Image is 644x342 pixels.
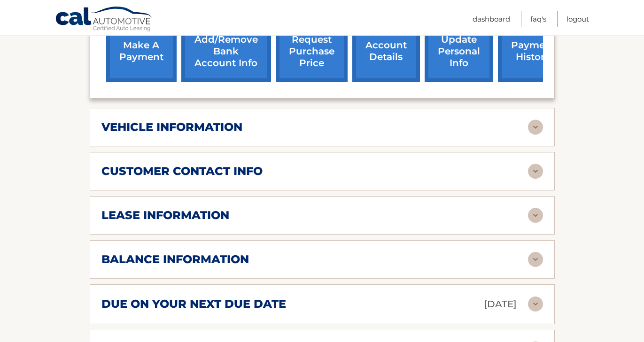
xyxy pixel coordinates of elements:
[101,120,242,134] h2: vehicle information
[106,21,177,82] a: make a payment
[498,21,568,82] a: payment history
[473,11,510,27] a: Dashboard
[101,164,263,178] h2: customer contact info
[530,11,546,27] a: FAQ's
[528,208,543,223] img: accordion-rest.svg
[101,297,286,311] h2: due on your next due date
[425,21,493,82] a: update personal info
[181,21,271,82] a: Add/Remove bank account info
[101,208,229,222] h2: lease information
[276,21,348,82] a: request purchase price
[528,296,543,312] img: accordion-rest.svg
[566,11,589,27] a: Logout
[101,252,249,266] h2: balance information
[528,252,543,267] img: accordion-rest.svg
[528,164,543,179] img: accordion-rest.svg
[55,6,154,33] a: Cal Automotive
[352,21,420,82] a: account details
[528,120,543,135] img: accordion-rest.svg
[484,296,517,312] p: [DATE]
